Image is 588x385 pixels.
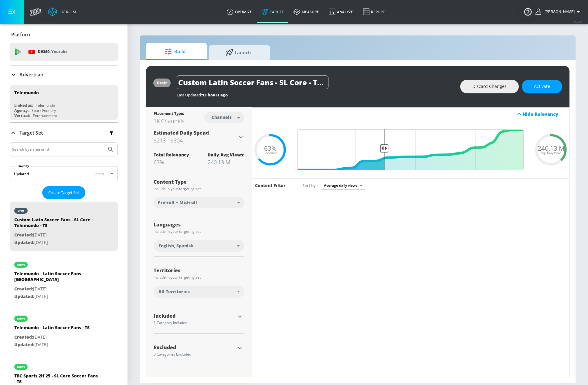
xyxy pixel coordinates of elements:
div: draft [157,80,167,85]
span: Created: [14,232,33,238]
span: English, Spanish [158,243,193,249]
div: DV360: Youtube [10,43,118,61]
span: Created: [14,286,33,292]
p: Youtube [51,49,67,55]
a: Report [358,1,390,23]
a: measure [289,1,324,23]
span: latest [94,171,104,176]
span: Created: [14,334,33,340]
p: Target Set [19,129,43,136]
div: active [17,365,25,368]
span: login as: justin.nim@zefr.com [542,10,575,14]
label: Sort By [17,164,30,168]
div: activeTelemundo - Latin Soccer Fans - TSCreated:[DATE]Updated:[DATE] [10,310,118,353]
span: Pre-roll + Mid-roll [158,199,197,206]
button: Create Target Set [42,186,85,199]
span: Updated: [14,293,34,299]
p: [DATE] [14,231,99,239]
span: All Territories [158,289,190,295]
a: Atrium [48,7,76,16]
div: Territories [154,268,244,273]
p: [DATE] [14,285,99,293]
span: Relevance [263,151,277,154]
span: 240.13 M [538,145,565,152]
button: Activate [522,80,562,93]
div: 0 Categories Excluded [154,353,235,356]
span: v 4.22.2 [573,20,582,23]
a: Analyze [324,1,358,23]
div: Vertical: [14,113,30,118]
div: Updated [14,171,29,176]
div: 1 Category Included [154,321,235,325]
div: active [17,317,25,320]
div: Total Relevancy [154,152,189,158]
div: Channels [209,115,235,120]
div: draft [18,209,24,212]
p: [DATE] [14,293,99,300]
div: Platform [10,26,118,43]
div: Placement Type: [154,111,184,117]
a: Target [257,1,289,23]
div: Spark Foundry [32,108,56,113]
button: Discard Changes [460,80,519,93]
span: Estimated Daily Spend [154,129,209,136]
div: Excluded [154,345,235,350]
div: All Territories [154,286,244,298]
div: TelemundoLinked as:TelemundoAgency:Spark FoundryVertical:Entertainment [10,85,118,120]
div: Hide Relevancy [523,111,566,117]
span: Sort by [302,183,318,188]
div: Telemundo - Latin Soccer Fans - TS [14,325,90,333]
div: Agency: [14,108,29,113]
div: Content Type [154,179,244,184]
div: 240.13 M [208,159,244,166]
div: Include in your targeting set [154,230,244,233]
div: active [17,263,25,266]
div: Entertainment [33,113,57,118]
p: [DATE] [14,341,90,349]
p: [DATE] [14,239,99,246]
div: Include in your targeting set [154,276,244,279]
span: Build [152,44,198,59]
div: 1K Channels [154,117,184,125]
div: Advertiser [10,66,118,83]
div: Estimated Daily Spend$213 - $304 [154,129,244,145]
input: Final Threshold [294,129,527,170]
div: Last Updated: [177,92,454,98]
div: activeTelemundo - Latin Soccer Fans - [GEOGRAPHIC_DATA]Created:[DATE]Updated:[DATE] [10,256,118,305]
p: [DATE] [14,333,90,341]
span: Create Target Set [48,189,79,196]
h3: $213 - $304 [154,136,237,145]
span: Activate [534,83,550,90]
div: Linked as: [14,103,33,108]
span: Discard Changes [472,83,507,90]
span: Launch [215,45,261,60]
span: Updated: [14,239,34,245]
p: Platform [11,31,32,38]
div: Hide Relevancy [252,107,569,121]
div: Atrium [59,9,76,15]
div: Target Set [10,123,118,143]
span: Avg. Daily Views [541,151,562,154]
div: Telemundo [14,90,39,95]
div: Telemundo - Latin Soccer Fans - [GEOGRAPHIC_DATA] [14,271,99,285]
a: optimize [222,1,257,23]
span: 63% [264,145,277,152]
div: Average daily views [321,181,365,189]
p: Advertiser [19,71,44,78]
div: Telemundo [36,103,55,108]
div: Languages [154,222,244,227]
div: Include in your targeting set [154,187,244,191]
div: English, Spanish [154,240,244,252]
h6: Content Filter [255,182,286,188]
button: Open Resource Center [519,3,536,20]
div: Included [154,313,235,318]
div: Daily Avg Views: [208,152,244,158]
div: 63% [154,159,189,166]
div: draftCustom Latin Soccer Fans - SL Core - Telemundo - TSCreated:[DATE]Updated:[DATE] [10,202,118,251]
input: Search by name or Id [12,146,104,153]
span: Updated: [14,342,34,347]
button: [PERSON_NAME] [535,8,582,15]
